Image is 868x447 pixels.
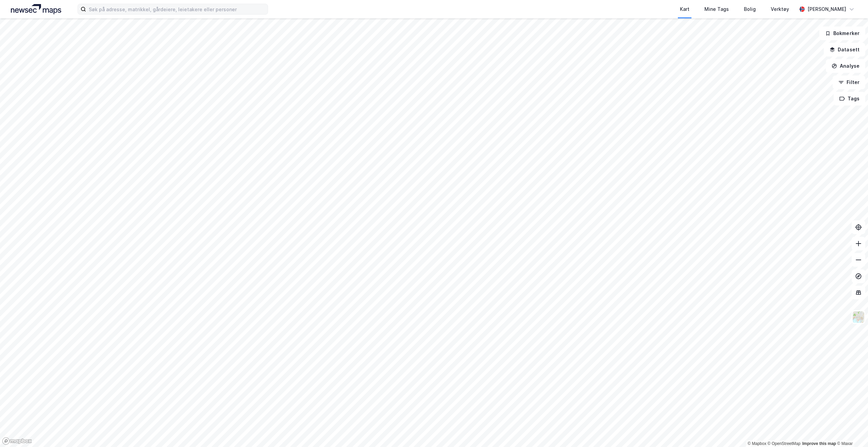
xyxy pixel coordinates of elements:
button: Analyse [826,59,865,73]
iframe: Chat Widget [834,414,868,447]
a: Mapbox homepage [2,437,32,445]
div: [PERSON_NAME] [807,5,846,13]
button: Bokmerker [819,27,865,40]
button: Tags [834,92,865,105]
div: Mine Tags [704,5,729,13]
button: Filter [833,76,865,89]
a: OpenStreetMap [768,441,801,446]
a: Improve this map [802,441,836,446]
img: logo.a4113a55bc3d86da70a041830d287a7e.svg [11,4,61,14]
div: Kontrollprogram for chat [834,414,868,447]
div: Verktøy [771,5,789,13]
input: Søk på adresse, matrikkel, gårdeiere, leietakere eller personer [86,4,268,14]
button: Datasett [824,43,865,56]
div: Bolig [744,5,756,13]
a: Mapbox [748,441,766,446]
img: Z [852,311,865,324]
div: Kart [680,5,689,13]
